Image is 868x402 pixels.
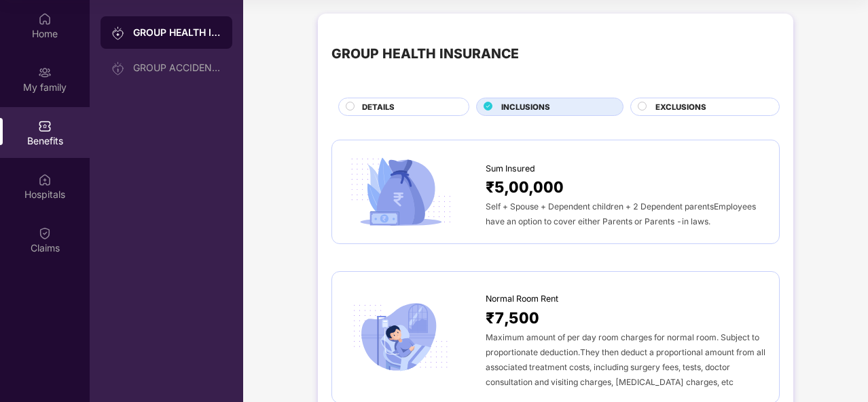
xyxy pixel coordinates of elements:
img: svg+xml;base64,PHN2ZyBpZD0iQmVuZWZpdHMiIHhtbG5zPSJodHRwOi8vd3d3LnczLm9yZy8yMDAwL3N2ZyIgd2lkdGg9Ij... [38,119,52,133]
img: icon [346,299,456,376]
span: Self + Spouse + Dependent children + 2 Dependent parentsEmployees have an option to cover either ... [486,201,756,226]
span: DETAILS [362,101,395,113]
div: GROUP ACCIDENTAL INSURANCE [133,62,221,73]
img: svg+xml;base64,PHN2ZyB3aWR0aD0iMjAiIGhlaWdodD0iMjAiIHZpZXdCb3g9IjAgMCAyMCAyMCIgZmlsbD0ibm9uZSIgeG... [111,26,125,40]
img: svg+xml;base64,PHN2ZyB3aWR0aD0iMjAiIGhlaWdodD0iMjAiIHZpZXdCb3g9IjAgMCAyMCAyMCIgZmlsbD0ibm9uZSIgeG... [111,62,125,75]
span: Sum Insured [486,162,535,176]
img: svg+xml;base64,PHN2ZyBpZD0iSG9zcGl0YWxzIiB4bWxucz0iaHR0cDovL3d3dy53My5vcmcvMjAwMC9zdmciIHdpZHRoPS... [38,173,52,186]
span: INCLUSIONS [501,101,550,113]
img: svg+xml;base64,PHN2ZyBpZD0iQ2xhaW0iIHhtbG5zPSJodHRwOi8vd3d3LnczLm9yZy8yMDAwL3N2ZyIgd2lkdGg9IjIwIi... [38,226,52,240]
span: Normal Room Rent [486,292,558,306]
img: icon [346,154,456,230]
img: svg+xml;base64,PHN2ZyBpZD0iSG9tZSIgeG1sbnM9Imh0dHA6Ly93d3cudzMub3JnLzIwMDAvc3ZnIiB3aWR0aD0iMjAiIG... [38,12,52,26]
img: svg+xml;base64,PHN2ZyB3aWR0aD0iMjAiIGhlaWdodD0iMjAiIHZpZXdCb3g9IjAgMCAyMCAyMCIgZmlsbD0ibm9uZSIgeG... [38,66,52,79]
span: EXCLUSIONS [655,101,706,113]
div: GROUP HEALTH INSURANCE [133,26,221,39]
span: ₹7,500 [486,306,539,329]
span: ₹5,00,000 [486,175,564,199]
span: Maximum amount of per day room charges for normal room. Subject to proportionate deduction.They t... [486,332,765,387]
div: GROUP HEALTH INSURANCE [331,43,519,64]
